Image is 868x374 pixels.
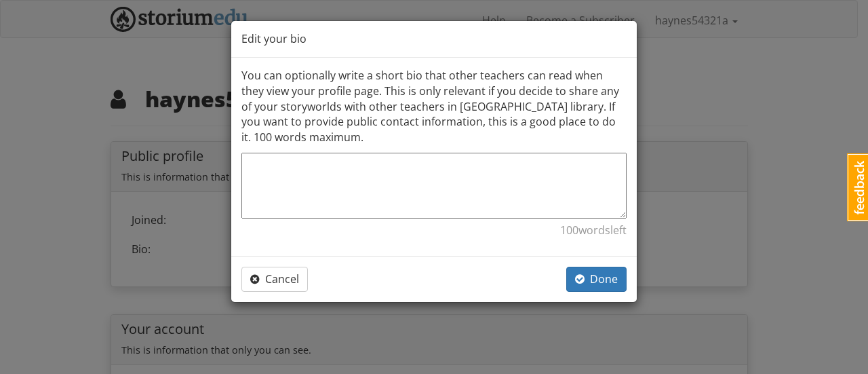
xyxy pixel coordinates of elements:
[241,68,627,145] p: You can optionally write a short bio that other teachers can read when they view your profile pag...
[566,267,627,292] button: Done
[241,223,627,238] p: 100 word s left
[250,272,299,286] span: Cancel
[575,272,618,286] span: Done
[241,267,308,292] button: Cancel
[231,21,637,58] div: Edit your bio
